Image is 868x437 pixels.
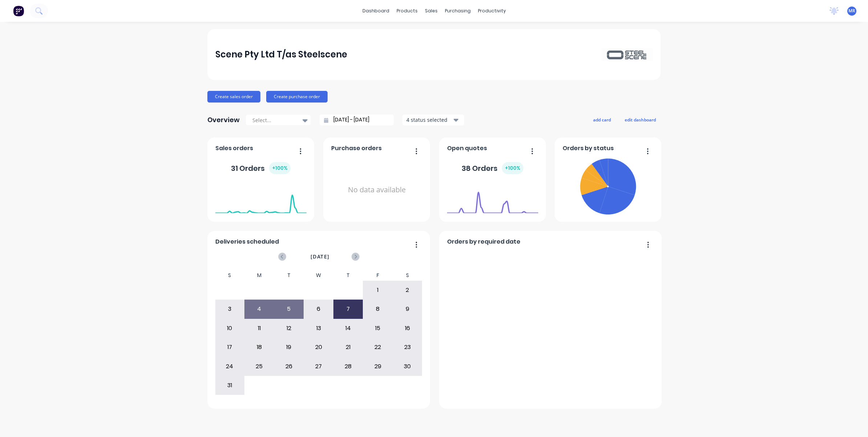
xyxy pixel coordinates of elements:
div: W [304,270,333,281]
div: purchasing [441,5,474,16]
div: S [393,270,422,281]
div: 1 [363,281,392,299]
div: 8 [363,300,392,318]
div: M [244,270,274,281]
button: edit dashboard [620,115,661,124]
div: 25 [245,357,274,375]
button: Create purchase order [266,91,328,103]
div: 16 [393,319,422,337]
div: 12 [275,319,304,337]
div: 31 Orders [231,162,291,174]
div: 19 [275,338,304,356]
div: 26 [275,357,304,375]
div: 4 status selected [406,116,452,124]
img: Factory [13,5,24,16]
div: 20 [304,338,333,356]
div: 24 [215,357,244,375]
div: F [363,270,393,281]
div: + 100 % [502,162,523,174]
div: sales [421,5,441,16]
div: Overview [207,113,240,127]
div: T [274,270,304,281]
div: 5 [275,300,304,318]
span: Purchase orders [331,144,382,153]
div: 13 [304,319,333,337]
button: add card [588,115,616,124]
img: Scene Pty Ltd T/as Steelscene [602,48,653,61]
div: 4 [245,300,274,318]
div: 30 [393,357,422,375]
div: 38 Orders [462,162,523,174]
div: 2 [393,281,422,299]
a: dashboard [359,5,393,16]
div: 7 [334,300,363,318]
div: T [333,270,363,281]
span: Sales orders [215,144,253,153]
div: 11 [245,319,274,337]
span: Orders by status [563,144,614,153]
div: 18 [245,338,274,356]
div: 27 [304,357,333,375]
div: S [215,270,245,281]
div: 10 [215,319,244,337]
div: 15 [363,319,392,337]
div: 17 [215,338,244,356]
div: 3 [215,300,244,318]
button: 4 status selected [402,115,464,125]
div: 22 [363,338,392,356]
div: + 100 % [269,162,291,174]
div: 14 [334,319,363,337]
div: 28 [334,357,363,375]
button: Create sales order [207,91,260,103]
span: [DATE] [311,253,329,261]
div: 31 [215,376,244,394]
div: products [393,5,421,16]
div: 9 [393,300,422,318]
div: 23 [393,338,422,356]
div: 6 [304,300,333,318]
div: 21 [334,338,363,356]
span: MR [848,8,855,14]
div: productivity [474,5,510,16]
span: Open quotes [447,144,487,153]
div: Scene Pty Ltd T/as Steelscene [215,47,347,62]
div: No data available [331,156,422,224]
div: 29 [363,357,392,375]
